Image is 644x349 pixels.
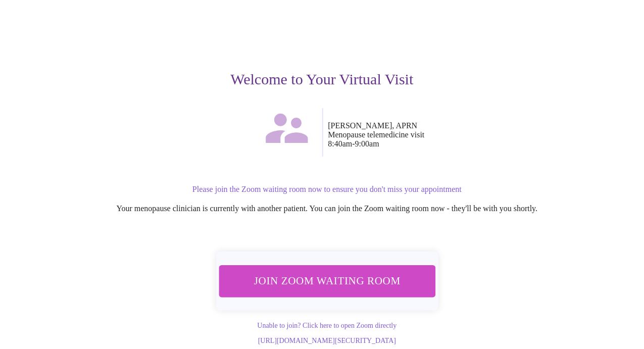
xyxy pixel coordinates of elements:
[232,272,422,290] span: Join Zoom Waiting Room
[219,265,435,297] button: Join Zoom Waiting Room
[257,322,397,329] a: Unable to join? Click here to open Zoom directly
[258,337,396,344] a: [URL][DOMAIN_NAME][SECURITY_DATA]
[328,121,628,148] p: [PERSON_NAME], APRN Menopause telemedicine visit 8:40am - 9:00am
[26,204,628,213] p: Your menopause clinician is currently with another patient. You can join the Zoom waiting room no...
[26,185,628,194] p: Please join the Zoom waiting room now to ensure you don't miss your appointment
[16,71,628,88] h3: Welcome to Your Virtual Visit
